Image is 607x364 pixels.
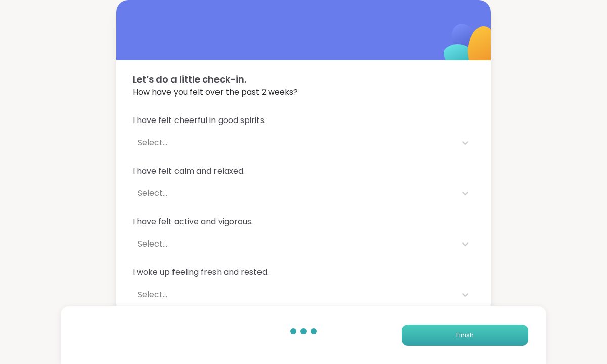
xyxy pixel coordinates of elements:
span: I have felt cheerful in good spirits. [133,114,474,127]
button: Finish [402,325,528,346]
div: Select... [138,137,451,149]
span: Let’s do a little check-in. [133,72,474,86]
span: I have felt active and vigorous. [133,216,474,228]
span: How have you felt over the past 2 weeks? [133,86,474,98]
span: I woke up feeling fresh and rested. [133,266,474,278]
div: Select... [138,187,451,199]
span: I have felt calm and relaxed. [133,165,474,177]
div: Select... [138,238,451,250]
span: Finish [456,331,474,340]
div: Select... [138,289,451,301]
